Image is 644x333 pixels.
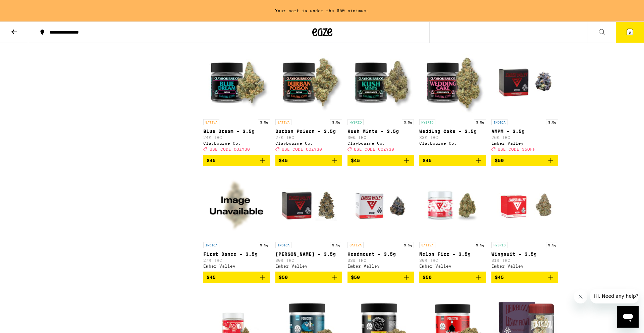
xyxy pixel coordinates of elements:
[491,242,507,248] p: HYBRID
[275,49,342,116] img: Claybourne Co. - Durban Poison - 3.5g
[275,258,342,263] p: 30% THC
[491,172,558,239] img: Ember Valley - Wingsuit - 3.5g
[419,264,486,268] div: Ember Valley
[330,242,342,248] p: 3.5g
[546,119,558,125] p: 3.5g
[419,172,486,272] a: Open page for Melon Fizz - 3.5g from Ember Valley
[590,289,639,303] iframe: Message from company
[347,258,414,263] p: 33% THC
[495,158,504,163] span: $50
[347,49,414,155] a: Open page for Kush Mints - 3.5g from Claybourne Co.
[491,172,558,272] a: Open page for Wingsuit - 3.5g from Ember Valley
[419,172,486,239] img: Ember Valley - Melon Fizz - 3.5g
[203,172,270,272] a: Open page for First Dance - 3.5g from Ember Valley
[275,155,342,166] button: Add to bag
[203,155,270,166] button: Add to bag
[330,119,342,125] p: 3.5g
[210,147,250,151] span: USE CODE COZY30
[419,251,486,257] p: Melon Fizz - 3.5g
[203,119,219,125] p: SATIVA
[203,258,270,263] p: 27% THC
[207,158,216,163] span: $45
[203,141,270,145] div: Claybourne Co.
[275,172,342,239] img: Ember Valley - Tiger King - 3.5g
[347,119,364,125] p: HYBRID
[282,147,322,151] span: USE CODE COZY30
[419,135,486,140] p: 33% THC
[203,49,270,116] img: Claybourne Co. - Blue Dream - 3.5g
[258,119,270,125] p: 3.5g
[419,49,486,116] img: Claybourne Co. - Wedding Cake - 3.5g
[347,155,414,166] button: Add to bag
[419,272,486,283] button: Add to bag
[402,119,414,125] p: 3.5g
[347,242,364,248] p: SATIVA
[203,251,270,257] p: First Dance - 3.5g
[491,135,558,140] p: 26% THC
[423,275,432,280] span: $50
[203,49,270,155] a: Open page for Blue Dream - 3.5g from Claybourne Co.
[419,258,486,263] p: 30% THC
[275,49,342,155] a: Open page for Durban Poison - 3.5g from Claybourne Co.
[347,135,414,140] p: 30% THC
[275,264,342,268] div: Ember Valley
[351,275,360,280] span: $50
[491,119,507,125] p: INDICA
[347,172,414,272] a: Open page for Headmount - 3.5g from Ember Valley
[474,242,486,248] p: 3.5g
[347,129,414,134] p: Kush Mints - 3.5g
[491,49,558,155] a: Open page for AMPM - 3.5g from Ember Valley
[419,49,486,155] a: Open page for Wedding Cake - 3.5g from Claybourne Co.
[207,275,216,280] span: $45
[491,129,558,134] p: AMPM - 3.5g
[203,242,219,248] p: INDICA
[423,158,432,163] span: $45
[491,272,558,283] button: Add to bag
[491,155,558,166] button: Add to bag
[495,275,504,280] span: $45
[351,158,360,163] span: $45
[629,31,631,35] span: 2
[203,272,270,283] button: Add to bag
[347,264,414,268] div: Ember Valley
[498,147,535,151] span: USE CODE 35OFF
[275,129,342,134] p: Durban Poison - 3.5g
[491,141,558,145] div: Ember Valley
[419,119,435,125] p: HYBRID
[347,272,414,283] button: Add to bag
[574,290,587,303] iframe: Close message
[279,275,288,280] span: $50
[275,251,342,257] p: [PERSON_NAME] - 3.5g
[354,147,394,151] span: USE CODE COZY30
[279,158,288,163] span: $45
[419,141,486,145] div: Claybourne Co.
[275,119,291,125] p: SATIVA
[203,135,270,140] p: 24% THC
[419,129,486,134] p: Wedding Cake - 3.5g
[275,141,342,145] div: Claybourne Co.
[491,264,558,268] div: Ember Valley
[474,119,486,125] p: 3.5g
[203,172,270,239] img: Ember Valley - First Dance - 3.5g
[203,264,270,268] div: Ember Valley
[258,242,270,248] p: 3.5g
[275,242,291,248] p: INDICA
[275,172,342,272] a: Open page for Tiger King - 3.5g from Ember Valley
[347,141,414,145] div: Claybourne Co.
[275,272,342,283] button: Add to bag
[347,172,414,239] img: Ember Valley - Headmount - 3.5g
[347,251,414,257] p: Headmount - 3.5g
[491,251,558,257] p: Wingsuit - 3.5g
[491,258,558,263] p: 31% THC
[546,242,558,248] p: 3.5g
[203,129,270,134] p: Blue Dream - 3.5g
[491,49,558,116] img: Ember Valley - AMPM - 3.5g
[419,155,486,166] button: Add to bag
[419,242,435,248] p: SATIVA
[347,49,414,116] img: Claybourne Co. - Kush Mints - 3.5g
[402,242,414,248] p: 3.5g
[275,135,342,140] p: 27% THC
[616,22,644,43] button: 2
[617,306,639,328] iframe: Button to launch messaging window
